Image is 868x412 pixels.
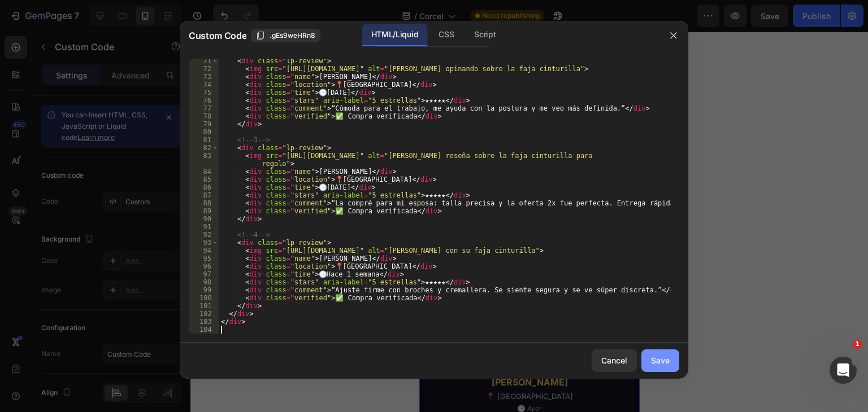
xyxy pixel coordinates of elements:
[97,312,124,339] img: Paola S. con piel luminosa gracias a Dr. Melaxin
[189,191,219,199] div: 87
[189,176,219,183] div: 85
[189,239,219,247] div: 93
[853,340,862,349] span: 1
[189,215,219,223] div: 90
[189,112,219,120] div: 78
[189,310,219,318] div: 102
[465,24,505,46] div: Script
[189,89,219,97] div: 75
[641,349,679,372] button: Save
[270,30,315,41] span: .gEs9weHRn8
[87,13,147,22] div: Drop element here
[189,73,219,81] div: 73
[6,267,214,298] div: de clientes satisfechos con Dr. Melaxin
[189,302,219,310] div: 101
[21,277,30,288] span: ⭐
[34,271,94,293] b: Comentarios NUEVOS
[189,29,246,42] span: Custom Code
[189,326,219,334] div: 104
[189,97,219,104] div: 76
[5,226,150,253] button: Releasit COD Form & Upsells
[189,270,219,278] div: 97
[189,120,219,128] div: 79
[189,286,219,294] div: 99
[14,233,27,247] img: CKKYs5695_ICEAE=.webp
[429,24,463,46] div: CSS
[189,278,219,286] div: 98
[14,242,62,252] div: Custom Code
[98,372,123,382] div: 🕒 Ayer
[592,349,637,372] button: Cancel
[251,29,320,42] button: .gEs9weHRn8
[189,262,219,270] div: 96
[189,247,219,255] div: 94
[72,344,148,357] div: [PERSON_NAME]
[189,223,219,231] div: 91
[189,57,219,65] div: 71
[189,318,219,326] div: 103
[601,354,627,366] div: Cancel
[189,136,219,144] div: 81
[189,128,219,136] div: 80
[189,207,219,215] div: 89
[67,360,154,371] div: 📍 [GEOGRAPHIC_DATA]
[189,294,219,302] div: 100
[362,24,427,46] div: HTML/Liquid
[189,104,219,112] div: 77
[651,354,670,366] div: Save
[189,144,219,152] div: 82
[189,255,219,262] div: 95
[189,152,219,168] div: 83
[830,357,857,384] iframe: Intercom live chat
[189,183,219,191] div: 86
[189,231,219,239] div: 92
[189,199,219,207] div: 88
[189,65,219,73] div: 72
[189,168,219,176] div: 84
[189,81,219,89] div: 74
[36,233,141,245] div: Releasit COD Form & Upsells
[115,34,220,222] img: image_demo.jpg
